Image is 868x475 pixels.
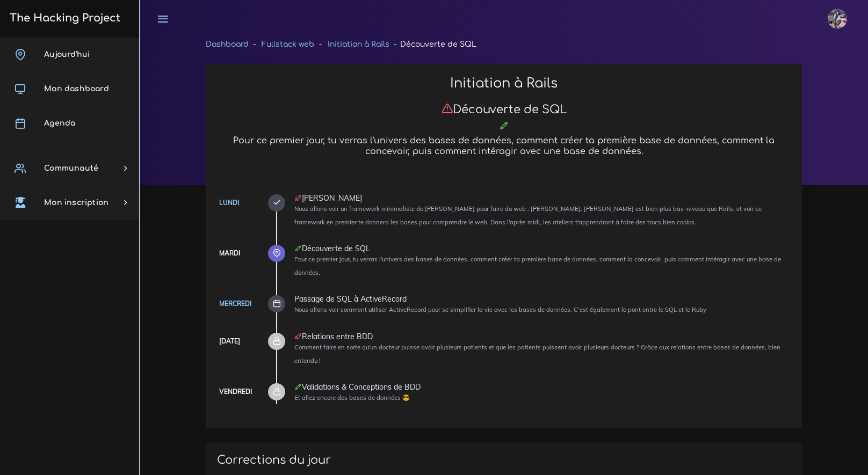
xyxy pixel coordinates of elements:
[294,333,791,340] div: Relations entre BDD
[6,12,120,24] h3: The Hacking Project
[44,119,75,127] span: Agenda
[294,383,791,391] div: Validations & Conceptions de BDD
[294,255,781,276] small: Pour ce premier jour, tu verras l'univers des bases de données, comment créer ta première base de...
[219,386,252,398] div: Vendredi
[328,40,389,48] a: Initiation à Rails
[219,335,240,347] div: [DATE]
[219,299,251,308] a: Mercredi
[44,85,109,93] span: Mon dashboard
[44,199,108,207] span: Mon inscription
[217,454,791,467] h3: Corrections du jour
[206,40,249,48] a: Dashboard
[389,38,476,51] li: Découverte de SQL
[217,76,791,91] h2: Initiation à Rails
[294,394,410,401] small: Et allez encore des bases de données 😎
[219,247,240,259] div: Mardi
[217,136,791,156] h5: Pour ce premier jour, tu verras l'univers des bases de données, comment créer ta première base de...
[219,199,239,207] a: Lundi
[294,205,762,226] small: Nous allons voir un framework minimaliste de [PERSON_NAME] pour faire du web : [PERSON_NAME]. [PE...
[44,164,98,172] span: Communauté
[294,344,780,364] small: Comment faire en sorte qu'un docteur puisse avoir plusieurs patients et que les patients puissent...
[217,103,791,116] h3: Découverte de SQL
[294,295,791,303] div: Passage de SQL à ActiveRecord
[294,245,791,252] div: Découverte de SQL
[262,40,314,48] a: Fullstack web
[44,50,90,59] span: Aujourd'hui
[294,194,791,202] div: [PERSON_NAME]
[294,306,706,313] small: Nous allons voir comment utiliser ActiveRecord pour se simplifier la vie avec les bases de donnée...
[828,9,847,28] img: eg54bupqcshyolnhdacp.jpg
